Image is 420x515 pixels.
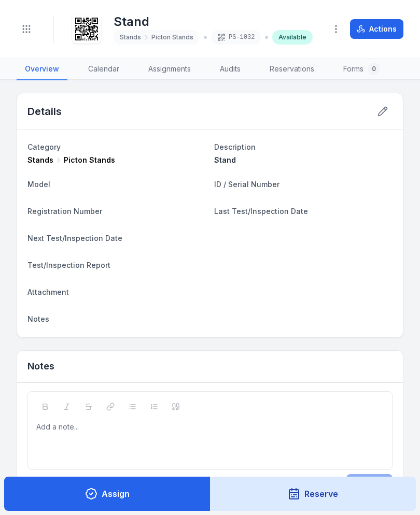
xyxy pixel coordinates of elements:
h3: Notes [27,359,54,374]
h1: Stand [114,13,313,30]
span: Test/Inspection Report [27,261,110,269]
span: Registration Number [27,207,102,216]
span: Model [27,180,50,189]
span: Picton Stands [151,33,193,41]
div: 0 [368,63,380,75]
span: Stand [214,155,236,164]
button: Assign [4,477,211,511]
a: Reservations [261,59,323,80]
span: Description [214,142,256,151]
span: Last Test/Inspection Date [214,207,308,216]
button: Toggle navigation [17,19,36,39]
span: Attachment [27,288,69,296]
a: Audits [212,59,249,80]
a: Assignments [140,59,199,80]
span: ID / Serial Number [214,180,279,189]
span: Notes [27,314,49,323]
span: Next Test/Inspection Date [27,234,122,242]
a: Calendar [80,59,128,80]
button: Reserve [210,477,416,511]
button: Actions [350,19,403,39]
h2: Details [27,104,62,119]
div: Available [272,30,313,45]
a: Forms0 [335,59,388,80]
span: Stands [27,155,53,165]
span: Category [27,142,61,151]
div: PS-1032 [211,30,261,45]
span: Picton Stands [64,155,115,165]
span: Stands [120,33,141,41]
a: Overview [17,59,67,80]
